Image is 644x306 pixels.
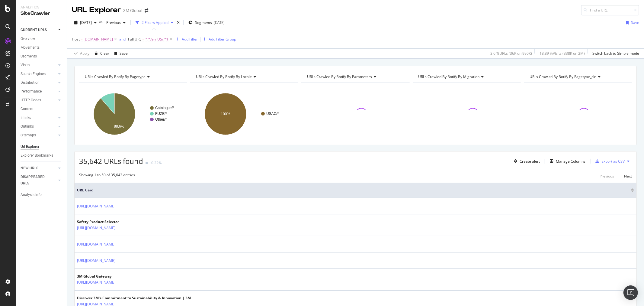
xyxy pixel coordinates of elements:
span: URLs Crawled By Botify By locale [196,74,252,79]
div: CURRENT URLS [21,27,47,33]
div: Switch back to Simple mode [592,51,639,56]
div: and [119,37,126,42]
div: arrow-right-arrow-left [145,8,148,13]
div: Discover 3M's Commitment to Sustainability & Innovation | 3M [77,295,191,301]
div: Analysis Info [21,192,42,198]
a: [URL][DOMAIN_NAME] [77,241,115,247]
a: Performance [21,88,56,95]
button: Create alert [511,156,540,166]
a: Inlinks [21,115,56,121]
a: Outlinks [21,123,56,130]
div: Url Explorer [21,144,39,150]
div: Create alert [520,159,540,164]
button: Clear [92,49,109,58]
div: Movements [21,44,40,51]
a: [URL][DOMAIN_NAME] [77,279,115,285]
span: URLs Crawled By Botify By parameters [307,74,372,79]
h4: URLs Crawled By Botify By locale [195,72,293,82]
div: 3M Global [123,8,142,14]
a: [URL][DOMAIN_NAME] [77,203,115,209]
div: +0.22% [149,160,162,165]
div: NEW URLS [21,165,38,171]
text: Catalogue/* [155,106,174,110]
div: Save [631,20,639,25]
button: Export as CSV [593,156,625,166]
div: URL Explorer [72,5,121,15]
a: CURRENT URLS [21,27,56,33]
span: = [81,37,83,42]
button: Previous [104,18,128,28]
button: Previous [600,172,614,180]
a: Sitemaps [21,132,56,138]
span: Previous [104,20,121,25]
div: Manage Columns [556,159,585,164]
span: = [142,37,144,42]
button: Manage Columns [547,158,585,165]
span: Host [72,37,80,42]
a: HTTP Codes [21,97,56,103]
div: Save [120,51,128,56]
div: Search Engines [21,71,46,77]
a: Url Explorer [21,144,62,150]
span: [DOMAIN_NAME] [84,35,113,44]
div: Next [624,174,632,179]
div: times [176,20,181,26]
a: Visits [21,62,56,68]
div: Outlinks [21,123,34,130]
a: Segments [21,53,62,60]
div: Visits [21,62,30,68]
span: URL Card [77,187,630,193]
span: URLs Crawled By Botify By pagetype_cln [530,74,597,79]
div: Apply [80,51,89,56]
a: NEW URLS [21,165,56,171]
button: Save [623,18,639,28]
input: Find a URL [581,5,639,15]
text: FUZE/* [155,112,167,116]
button: Switch back to Simple mode [590,49,639,58]
div: Showing 1 to 50 of 35,642 entries [79,172,135,180]
div: Clear [100,51,109,56]
div: Add Filter [182,37,198,42]
div: HTTP Codes [21,97,41,103]
div: Segments [21,53,37,60]
span: 2025 Sep. 14th [80,20,92,25]
text: 88.6% [114,124,124,129]
div: DISAPPEARED URLS [21,174,51,187]
a: Analysis Info [21,192,62,198]
div: 18.89 % Visits ( 338K on 2M ) [540,51,585,56]
h4: URLs Crawled By Botify By pagetype_cln [528,72,626,82]
img: Equal [146,162,148,164]
div: Safety Product Selector [77,219,142,225]
div: Previous [600,174,614,179]
h4: URLs Crawled By Botify By parameters [306,72,404,82]
button: Add Filter [174,36,198,43]
span: Full URL [128,37,141,42]
svg: A chart. [79,88,186,140]
span: URLs Crawled By Botify By pagetype [85,74,146,79]
a: Search Engines [21,71,56,77]
a: Content [21,106,62,112]
a: Explorer Bookmarks [21,152,62,159]
h4: URLs Crawled By Botify By pagetype [84,72,182,82]
div: Export as CSV [601,159,625,164]
button: and [119,36,126,42]
a: Movements [21,44,62,51]
div: [DATE] [214,20,225,25]
div: Explorer Bookmarks [21,152,53,159]
a: DISAPPEARED URLS [21,174,56,187]
a: Overview [21,36,62,42]
span: ^.*/en_US/.*$ [145,35,168,44]
span: URLs Crawled By Botify By migration [418,74,480,79]
div: 3M Global Gateway [77,274,142,279]
button: [DATE] [72,18,99,28]
div: Open Intercom Messenger [623,285,638,300]
button: Add Filter Group [200,36,236,43]
div: Overview [21,36,35,42]
svg: A chart. [190,88,297,140]
button: 2 Filters Applied [133,18,176,28]
text: USAC/* [266,112,279,116]
div: Sitemaps [21,132,36,138]
div: Add Filter Group [209,37,236,42]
